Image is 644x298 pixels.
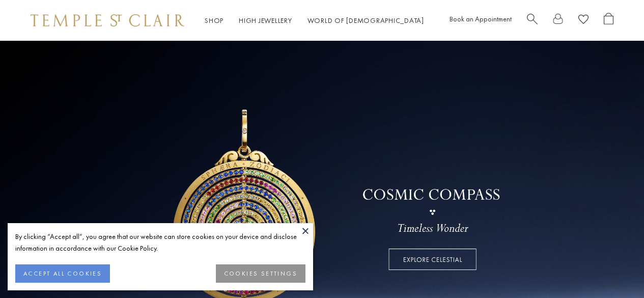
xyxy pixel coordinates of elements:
a: World of [DEMOGRAPHIC_DATA]World of [DEMOGRAPHIC_DATA] [307,16,424,25]
button: COOKIES SETTINGS [216,264,305,283]
a: High JewelleryHigh Jewellery [239,16,292,25]
button: ACCEPT ALL COOKIES [15,264,110,283]
a: Search [527,13,538,29]
a: ShopShop [205,16,223,25]
a: Book an Appointment [450,14,512,23]
img: Temple St. Clair [31,14,184,26]
a: Open Shopping Bag [604,13,613,29]
nav: Main navigation [205,14,424,27]
a: View Wishlist [578,13,589,29]
div: By clicking “Accept all”, you agree that our website can store cookies on your device and disclos... [15,231,305,254]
